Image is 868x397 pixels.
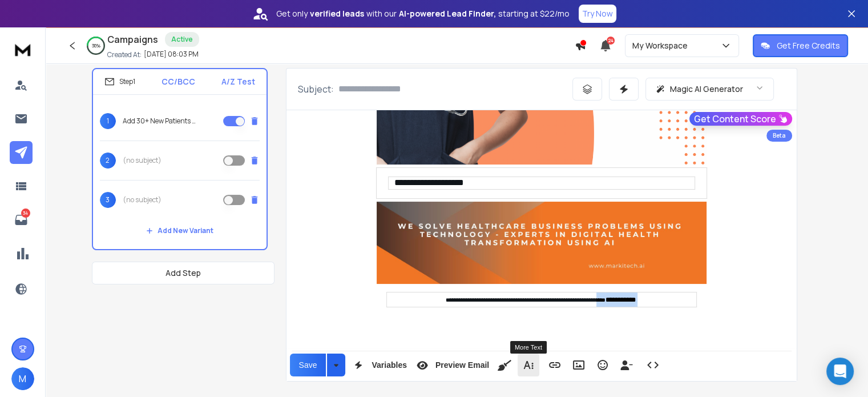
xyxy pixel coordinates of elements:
[582,8,613,19] p: Try Now
[826,358,854,385] div: Open Intercom Messenger
[632,40,692,51] p: My Workspace
[642,354,664,376] button: Code View
[162,76,195,87] p: CC/BCC
[144,50,199,59] p: [DATE] 08:03 PM
[21,208,30,218] p: 34
[100,113,116,129] span: 1
[123,156,162,165] p: (no subject)
[433,360,491,370] span: Preview Email
[11,39,34,60] img: logo
[494,354,515,376] button: Clean HTML
[766,130,792,142] div: Beta
[369,360,409,370] span: Variables
[310,8,364,19] strong: verified leads
[165,32,199,47] div: Active
[753,34,848,57] button: Get Free Credits
[399,8,496,19] strong: AI-powered Lead Finder,
[645,78,774,101] button: Magic AI Generator
[107,33,158,46] h1: Campaigns
[92,262,274,284] button: Add Step
[348,354,409,376] button: Variables
[579,5,616,23] button: Try Now
[137,219,223,242] button: Add New Variant
[376,202,707,284] img: ADKq_NaVQANBfcBJ9bCEbtX2ARNmeXSylbVTk_2U5C4CEQplgprXkWtsPXAZTMEAkonbJi7LHi3ITrpZJ_GFQdRw9N7oqjD-v...
[568,354,590,376] button: Insert Image (Ctrl+P)
[92,42,100,49] p: 36 %
[100,192,116,208] span: 3
[10,208,33,231] a: 34
[100,153,116,169] span: 2
[11,367,34,390] button: M
[123,117,196,126] p: Add 30+ New Patients or $10K/Month – No Upfront Cost
[592,354,613,376] button: Emoticons
[510,341,547,354] div: More Text
[777,40,840,51] p: Get Free Credits
[290,354,326,376] button: Save
[607,37,615,45] span: 24
[670,83,743,95] p: Magic AI Generator
[276,8,570,19] p: Get only with our starting at $22/mo
[92,68,268,250] li: Step1CC/BCCA/Z Test1Add 30+ New Patients or $10K/Month – No Upfront Cost2(no subject)3(no subject...
[123,195,162,204] p: (no subject)
[221,76,255,87] p: A/Z Test
[689,112,792,126] button: Get Content Score
[616,354,637,376] button: Insert Unsubscribe Link
[411,354,491,376] button: Preview Email
[107,50,142,59] p: Created At:
[298,82,334,96] p: Subject:
[104,77,135,87] div: Step 1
